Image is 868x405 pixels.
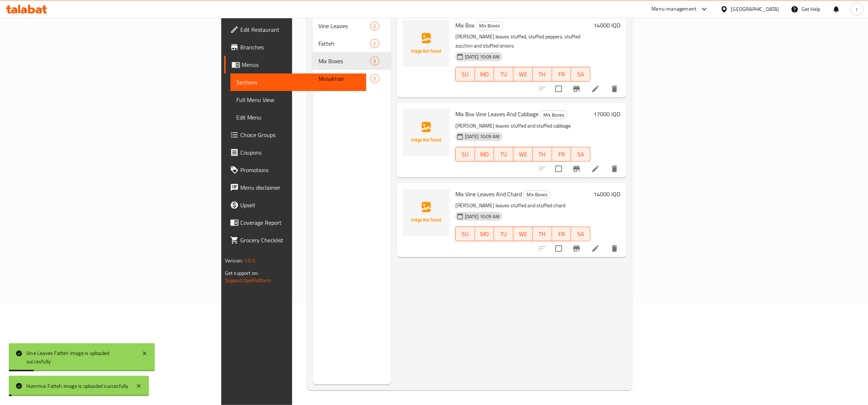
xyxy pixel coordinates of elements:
span: TH [536,229,549,239]
span: Edit Menu [236,113,360,122]
nav: Menu sections [313,14,391,90]
span: 2 [371,40,379,47]
span: Musakhan [318,74,370,83]
p: [PERSON_NAME] leaves stuffed and stuffed cabbage [455,121,590,130]
span: SU [459,229,472,239]
span: Menus [242,60,360,69]
a: Full Menu View [230,91,366,109]
button: delete [606,80,623,98]
button: delete [606,240,623,257]
a: Grocery Checklist [224,231,366,249]
span: Coverage Report [240,218,360,227]
span: Mix Vine Leaves And Chard [455,189,522,200]
div: Mix Boxes [476,22,503,30]
span: Fatteh [318,39,370,48]
button: FR [552,227,571,241]
a: Edit Restaurant [224,21,366,38]
button: Branch-specific-item [568,160,585,178]
span: FR [555,149,569,160]
a: Promotions [224,161,366,179]
span: Select to update [551,161,566,177]
a: Coupons [224,144,366,161]
span: 1.0.0 [244,256,255,265]
span: 2 [371,23,379,30]
img: Mix Vine Leaves And Chard [403,189,450,236]
a: Branches [224,38,366,56]
span: SA [574,69,588,80]
a: Coverage Report [224,214,366,231]
a: Edit menu item [591,164,600,173]
span: Mix Boxes [318,57,370,65]
div: Vine Leaves2 [313,17,391,35]
button: TH [533,227,552,241]
span: Choice Groups [240,130,360,139]
span: Mix Boxes [476,22,503,30]
span: TH [536,69,549,80]
span: Select to update [551,241,566,256]
span: Full Menu View [236,95,360,104]
a: Edit Menu [230,109,366,126]
span: Branches [240,43,360,52]
button: WE [513,227,533,241]
div: Menu-management [652,5,697,14]
span: [DATE] 10:09 AM [462,133,502,140]
div: Mix Boxes3 [313,52,391,70]
span: Edit Restaurant [240,25,360,34]
span: Promotions [240,166,360,174]
div: [GEOGRAPHIC_DATA] [731,5,779,13]
div: Hummus Fatteh image is uploaded succesfully [26,382,129,390]
span: TU [497,69,511,80]
button: TU [494,67,513,82]
span: SA [574,229,588,239]
button: SU [455,147,475,162]
div: items [370,57,379,65]
span: Get support on: [225,268,259,278]
a: Sections [230,73,366,91]
button: SA [571,67,590,82]
p: [PERSON_NAME] leaves stuffed, stuffed peppers, stuffed zucchini and stuffed onions [455,32,590,50]
span: WE [516,69,530,80]
img: Mix Box [403,20,450,67]
button: SU [455,227,475,241]
div: Mix Boxes [540,110,567,119]
span: Menu disclaimer [240,183,360,192]
button: MO [475,147,494,162]
button: SA [571,147,590,162]
span: Upsell [240,201,360,209]
span: TU [497,149,511,160]
span: FR [555,69,569,80]
span: Mix Boxes [524,190,550,199]
div: items [370,39,379,48]
img: Mix Box Vine Leaves And Cabbage [403,109,450,156]
button: TH [533,147,552,162]
button: TU [494,227,513,241]
button: Branch-specific-item [568,80,585,98]
button: FR [552,67,571,82]
span: [DATE] 10:09 AM [462,213,502,220]
span: 3 [371,75,379,82]
span: Version: [225,256,243,265]
a: Upsell [224,196,366,214]
button: TH [533,67,552,82]
a: Menu disclaimer [224,179,366,196]
span: SU [459,149,472,160]
span: WE [516,229,530,239]
span: Sections [236,78,360,87]
span: r [856,5,858,13]
span: Mix Box [455,20,474,31]
button: MO [475,227,494,241]
a: Edit menu item [591,84,600,93]
span: MO [478,69,492,80]
span: TU [497,229,511,239]
span: SA [574,149,588,160]
button: FR [552,147,571,162]
span: Vine Leaves [318,22,370,30]
span: FR [555,229,569,239]
button: delete [606,160,623,178]
a: Choice Groups [224,126,366,144]
span: SU [459,69,472,80]
span: Mix Box Vine Leaves And Cabbage [455,109,539,120]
